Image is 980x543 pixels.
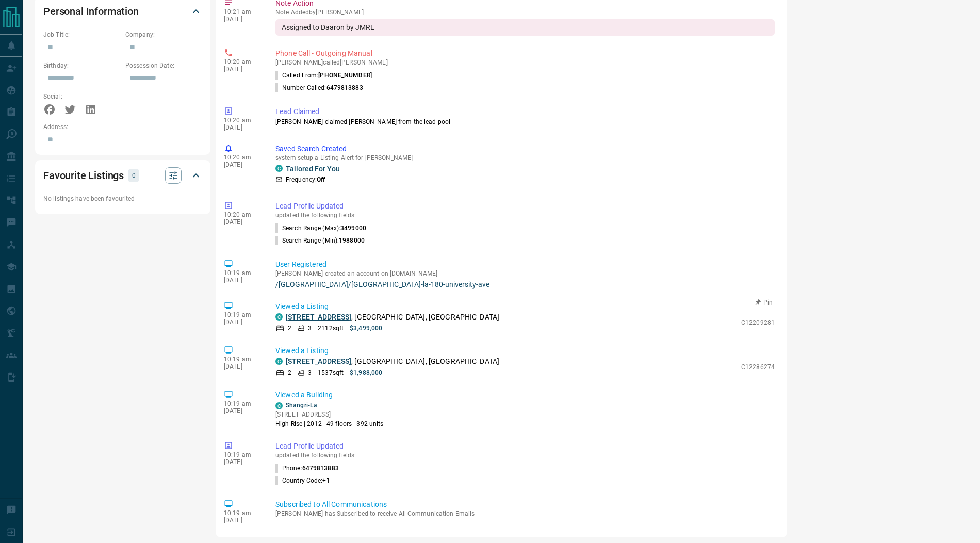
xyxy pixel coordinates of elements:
p: 10:19 am [224,311,260,318]
p: Lead Profile Updated [275,201,775,212]
p: [DATE] [224,124,260,131]
a: [STREET_ADDRESS] [286,357,351,365]
p: High-Rise | 2012 | 49 floors | 392 units [275,419,384,428]
p: Job Title: [43,30,120,39]
p: , [GEOGRAPHIC_DATA], [GEOGRAPHIC_DATA] [286,312,499,323]
span: 6479813883 [302,465,339,472]
p: [PERSON_NAME] has Subscribed to receive All Communication Emails [275,510,775,517]
p: Viewed a Listing [275,301,775,312]
div: condos.ca [275,402,283,409]
p: Lead Claimed [275,106,775,117]
p: Country Code : [275,476,330,485]
p: C12209281 [741,318,775,327]
p: [PERSON_NAME] called [PERSON_NAME] [275,59,775,66]
p: [DATE] [224,277,260,284]
div: condos.ca [275,165,283,172]
p: Number Called: [275,83,363,92]
p: 10:19 am [224,451,260,458]
p: Phone Call - Outgoing Manual [275,48,775,59]
p: [PERSON_NAME] created an account on [DOMAIN_NAME] [275,270,775,277]
p: 10:20 am [224,211,260,218]
p: Company: [125,30,202,39]
p: 10:20 am [224,154,260,161]
div: Favourite Listings0 [43,163,202,188]
p: 10:19 am [224,400,260,407]
span: 3499000 [340,225,366,232]
p: Search Range (Max) : [275,223,366,233]
p: [STREET_ADDRESS] [275,410,384,419]
p: updated the following fields: [275,452,775,459]
p: Frequency: [286,175,325,184]
p: 2112 sqft [318,324,344,333]
p: 10:21 am [224,8,260,15]
p: Subscribed to All Communications [275,499,775,510]
p: Phone : [275,464,339,473]
p: 1537 sqft [318,368,344,377]
p: [DATE] [224,363,260,370]
p: Lead Profile Updated [275,441,775,452]
a: [STREET_ADDRESS] [286,313,351,321]
span: 1988000 [339,237,365,244]
p: $3,499,000 [350,324,382,333]
span: [PHONE_NUMBER] [318,72,372,79]
a: Shangri-La [286,402,317,409]
p: [DATE] [224,517,260,524]
h2: Favourite Listings [43,167,124,184]
p: 3 [308,324,312,333]
span: 6479813883 [326,84,363,91]
p: 10:19 am [224,509,260,517]
p: [DATE] [224,318,260,326]
p: Viewed a Building [275,390,775,401]
p: 2 [288,368,291,377]
p: [DATE] [224,218,260,226]
p: Saved Search Created [275,143,775,154]
p: 3 [308,368,312,377]
p: 0 [131,170,136,181]
p: Note Added by [PERSON_NAME] [275,9,775,16]
p: Called From: [275,71,372,80]
div: condos.ca [275,313,283,321]
p: Address: [43,122,202,132]
p: $1,988,000 [350,368,382,377]
p: [DATE] [224,161,260,168]
p: User Registered [275,259,775,270]
p: updated the following fields: [275,212,775,219]
p: Birthday: [43,61,120,70]
p: [PERSON_NAME] claimed [PERSON_NAME] from the lead pool [275,117,775,126]
p: 2 [288,324,291,333]
div: Assigned to Daaron by JMRE [275,19,775,36]
span: +1 [322,477,330,484]
p: , [GEOGRAPHIC_DATA], [GEOGRAPHIC_DATA] [286,356,499,367]
p: Search Range (Min) : [275,236,365,245]
div: condos.ca [275,358,283,365]
p: 10:20 am [224,58,260,66]
p: Social: [43,92,120,101]
p: Possession Date: [125,61,202,70]
button: Pin [749,298,779,307]
p: C12286274 [741,362,775,372]
p: [DATE] [224,15,260,23]
h2: Personal Information [43,3,139,20]
p: 10:19 am [224,269,260,277]
a: Tailored For You [286,165,340,173]
p: No listings have been favourited [43,194,202,203]
a: /[GEOGRAPHIC_DATA]/[GEOGRAPHIC_DATA]-la-180-university-ave [275,280,775,289]
p: [DATE] [224,407,260,414]
p: 10:19 am [224,356,260,363]
p: system setup a Listing Alert for [PERSON_NAME] [275,154,775,162]
p: Viewed a Listing [275,345,775,356]
p: [DATE] [224,66,260,73]
p: 10:20 am [224,117,260,124]
strong: Off [317,176,325,183]
p: [DATE] [224,458,260,466]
